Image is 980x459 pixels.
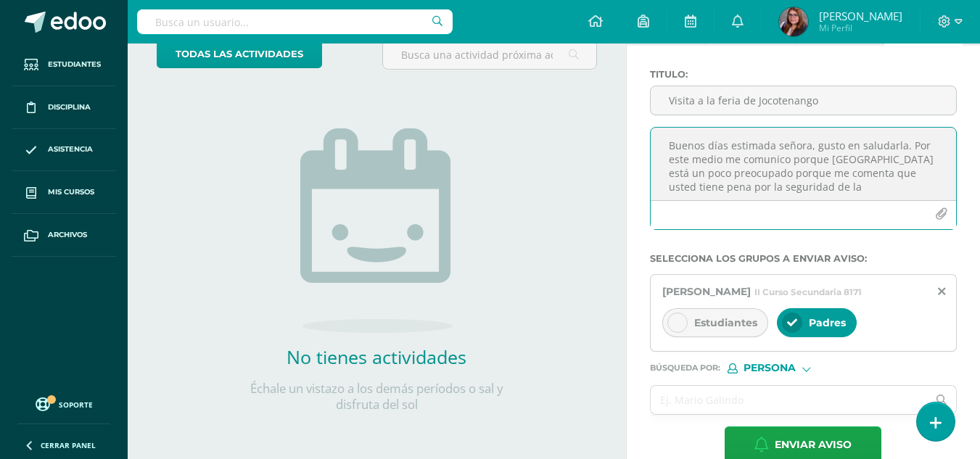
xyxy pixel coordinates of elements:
[694,316,757,329] span: Estudiantes
[12,129,116,172] a: Asistencia
[17,394,110,413] a: Soporte
[48,144,93,155] span: Asistencia
[48,102,91,113] span: Disciplina
[797,11,884,46] a: Evento
[809,316,846,329] span: Padres
[650,253,957,264] label: Selecciona los grupos a enviar aviso :
[884,11,962,46] a: Aviso
[744,364,796,372] span: Persona
[728,363,836,373] div: [object Object]
[48,186,94,198] span: Mis cursos
[59,400,93,410] span: Soporte
[819,9,902,23] span: [PERSON_NAME]
[819,22,902,34] span: Mi Perfil
[157,40,322,68] a: todas las Actividades
[41,440,96,450] span: Cerrar panel
[650,69,957,80] label: Titulo :
[779,7,808,36] img: d3b8659a25d9a8c000d04d0626b2caef.png
[662,285,751,298] span: [PERSON_NAME]
[651,86,956,115] input: Titulo
[706,11,796,46] a: Examen
[12,214,116,257] a: Archivos
[231,381,522,413] p: Échale un vistazo a los demás períodos o sal y disfruta del sol
[754,286,862,297] span: II Curso Secundaria 8171
[12,44,116,86] a: Estudiantes
[48,59,101,70] span: Estudiantes
[231,344,522,369] h2: No tienes actividades
[650,364,720,372] span: Búsqueda por :
[12,86,116,129] a: Disciplina
[651,386,928,414] input: Ej. Mario Galindo
[627,11,705,46] a: Tarea
[12,171,116,214] a: Mis cursos
[48,229,87,241] span: Archivos
[383,41,596,69] input: Busca una actividad próxima aquí...
[651,128,956,200] textarea: Buenos días estimada señora, gusto en saludarla. Por este medio me comunico porque [GEOGRAPHIC_DA...
[300,128,453,333] img: no_activities.png
[137,9,453,34] input: Busca un usuario...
